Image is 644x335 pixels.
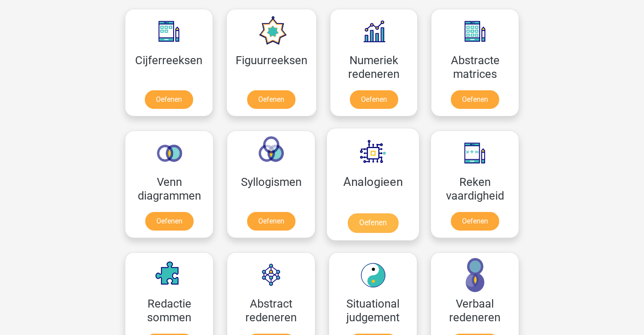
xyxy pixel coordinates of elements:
a: Oefenen [247,212,295,231]
a: Oefenen [145,212,194,231]
a: Oefenen [451,90,499,109]
a: Oefenen [247,90,295,109]
a: Oefenen [348,213,398,233]
a: Oefenen [145,90,193,109]
a: Oefenen [350,90,398,109]
a: Oefenen [451,212,499,231]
